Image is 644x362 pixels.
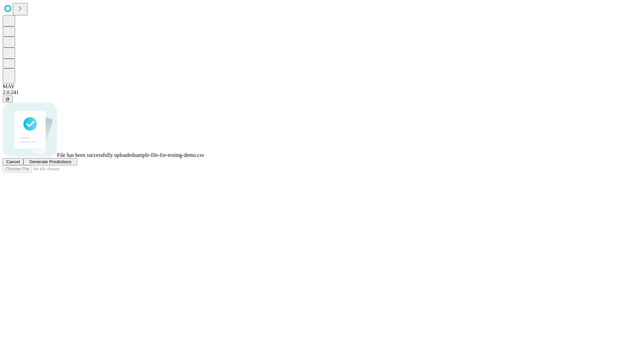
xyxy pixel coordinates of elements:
button: Generate Predictions [23,158,77,165]
button: Cancel [3,158,23,165]
span: Generate Predictions [29,159,71,164]
span: sample-file-for-testing-demo.csv [134,152,204,158]
div: MAY [3,83,641,89]
span: File has been successfully uploaded [57,152,134,158]
button: @ [3,96,13,103]
span: @ [5,97,10,102]
div: 2.0.241 [3,89,641,96]
span: Cancel [6,159,20,164]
